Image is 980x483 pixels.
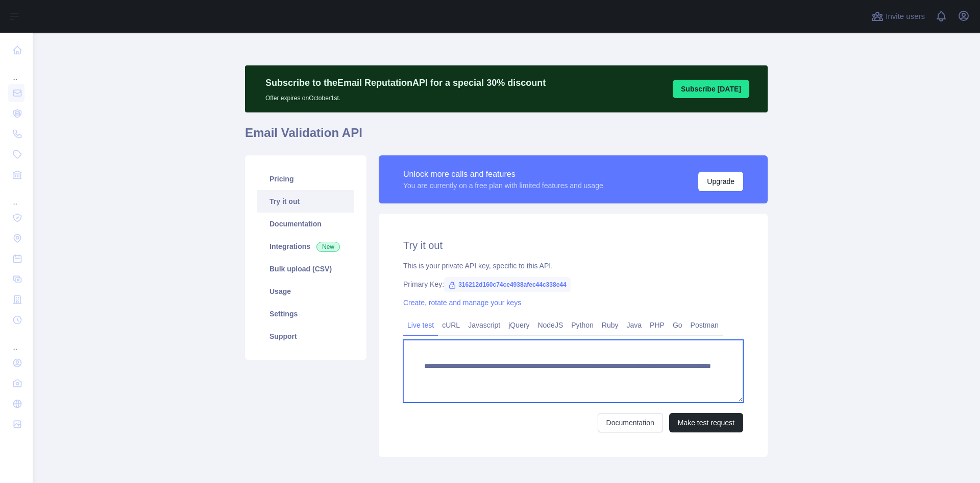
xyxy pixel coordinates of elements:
[257,190,354,213] a: Try it out
[403,279,743,289] div: Primary Key:
[257,213,354,235] a: Documentation
[673,80,749,98] button: Subscribe [DATE]
[504,317,533,333] a: jQuery
[669,317,687,333] a: Go
[533,317,567,333] a: NodeJS
[403,317,438,333] a: Live test
[687,317,723,333] a: Postman
[598,317,623,333] a: Ruby
[257,325,354,348] a: Support
[8,186,24,206] div: ...
[869,8,927,25] button: Invite users
[623,317,646,333] a: Java
[567,317,598,333] a: Python
[403,180,603,191] div: You are currently on a free plan with limited features and usage
[464,317,504,333] a: Javascript
[403,261,743,271] div: This is your private API key, specific to this API.
[438,317,464,333] a: cURL
[265,90,546,102] p: Offer expires on October 1st.
[316,242,340,252] span: New
[598,413,663,432] a: Documentation
[8,331,24,352] div: ...
[257,258,354,280] a: Bulk upload (CSV)
[886,11,925,22] span: Invite users
[257,280,354,303] a: Usage
[669,413,743,432] button: Make test request
[646,317,669,333] a: PHP
[245,125,768,149] h1: Email Validation API
[257,168,354,190] a: Pricing
[265,76,546,90] p: Subscribe to the Email Reputation API for a special 30 % discount
[257,303,354,325] a: Settings
[698,172,743,191] button: Upgrade
[444,277,571,292] span: 316212d160c74ce4938afec44c338e44
[403,238,743,252] h2: Try it out
[8,61,24,82] div: ...
[403,298,521,307] a: Create, rotate and manage your keys
[257,235,354,258] a: Integrations New
[403,168,603,180] div: Unlock more calls and features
